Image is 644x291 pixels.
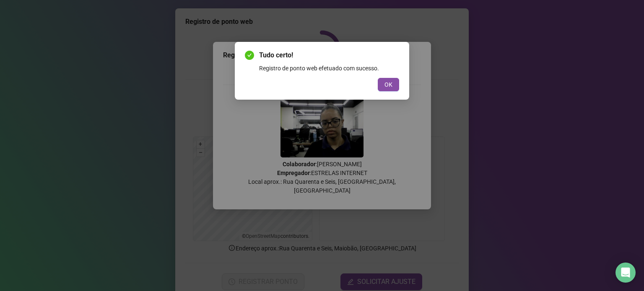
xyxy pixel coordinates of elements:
[259,50,399,60] span: Tudo certo!
[378,78,399,91] button: OK
[259,64,399,73] div: Registro de ponto web efetuado com sucesso.
[384,80,392,89] span: OK
[615,263,636,283] div: Open Intercom Messenger
[245,51,254,60] span: check-circle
